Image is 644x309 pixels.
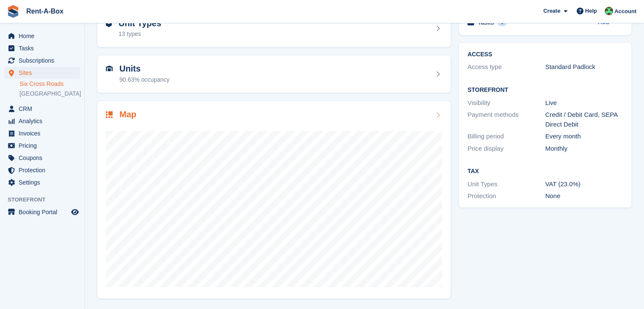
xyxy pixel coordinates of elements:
[545,98,623,108] div: Live
[605,7,613,15] img: Conor O'Shea
[19,127,69,139] span: Invoices
[19,55,69,66] span: Subscriptions
[545,191,623,201] div: None
[106,111,113,118] img: map-icn-33ee37083ee616e46c38cad1a60f524a97daa1e2b2c8c0bc3eb3415660979fc1.svg
[23,4,67,18] a: Rent-A-Box
[585,7,597,15] span: Help
[19,30,69,42] span: Home
[4,42,80,54] a: menu
[97,101,451,299] a: Map
[4,152,80,164] a: menu
[545,110,623,129] div: Credit / Debit Card, SEPA Direct Debit
[545,132,623,141] div: Every month
[545,179,623,189] div: VAT (23.0%)
[119,64,169,74] h2: Units
[543,7,560,15] span: Create
[7,5,19,18] img: stora-icon-8386f47178a22dfd0bd8f6a31ec36ba5ce8667c1dd55bd0f319d3a0aa187defe.svg
[467,144,545,154] div: Price display
[467,132,545,141] div: Billing period
[467,98,545,108] div: Visibility
[545,144,623,154] div: Monthly
[119,30,161,39] div: 13 types
[467,110,545,129] div: Payment methods
[4,140,80,152] a: menu
[4,127,80,139] a: menu
[19,177,69,188] span: Settings
[119,19,161,28] h2: Unit Types
[467,179,545,189] div: Unit Types
[4,115,80,127] a: menu
[467,62,545,72] div: Access type
[545,62,623,72] div: Standard Padlock
[19,115,69,127] span: Analytics
[8,196,84,204] span: Storefront
[106,66,113,72] img: unit-icn-7be61d7bf1b0ce9d3e12c5938cc71ed9869f7b940bace4675aadf7bd6d80202e.svg
[19,80,80,88] a: Six Cross Roads
[4,103,80,115] a: menu
[467,87,623,94] h2: Storefront
[4,206,80,218] a: menu
[97,55,451,93] a: Units 90.63% occupancy
[70,207,80,217] a: Preview store
[19,206,69,218] span: Booking Portal
[19,90,80,98] a: [GEOGRAPHIC_DATA]
[19,67,69,79] span: Sites
[4,30,80,42] a: menu
[19,152,69,164] span: Coupons
[19,140,69,152] span: Pricing
[119,75,169,84] div: 90.63% occupancy
[97,10,451,47] a: Unit Types 13 types
[467,191,545,201] div: Protection
[19,164,69,176] span: Protection
[4,55,80,66] a: menu
[119,110,136,119] h2: Map
[467,168,623,175] h2: Tax
[467,51,623,58] h2: ACCESS
[19,103,69,115] span: CRM
[106,20,112,27] img: unit-type-icn-2b2737a686de81e16bb02015468b77c625bbabd49415b5ef34ead5e3b44a266d.svg
[19,42,69,54] span: Tasks
[4,177,80,188] a: menu
[614,7,636,16] span: Account
[4,164,80,176] a: menu
[4,67,80,79] a: menu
